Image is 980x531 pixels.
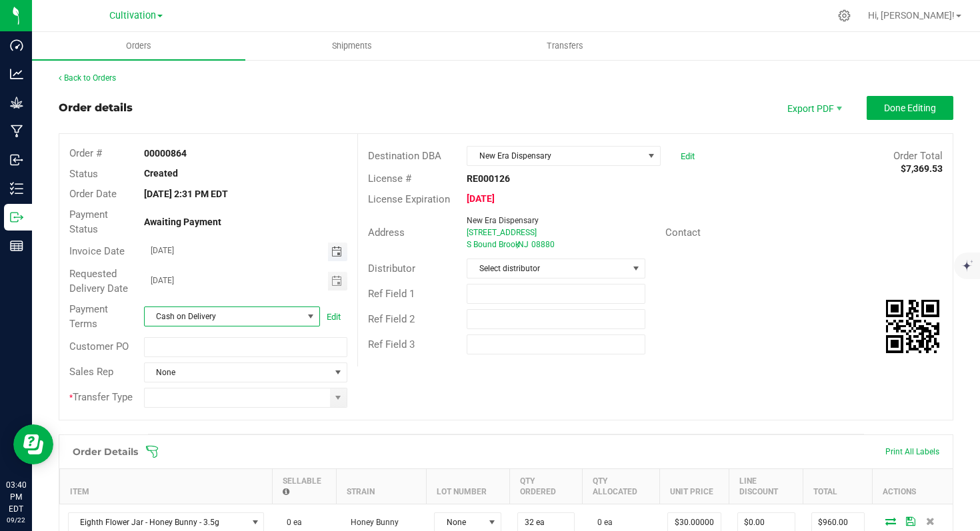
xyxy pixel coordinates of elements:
[59,73,116,83] a: Back to Orders
[884,103,936,113] span: Done Editing
[901,517,921,525] span: Save Order Detail
[467,259,627,278] span: Select distributor
[59,100,133,116] div: Order details
[518,240,529,249] span: NJ
[69,168,98,180] span: Status
[467,147,643,165] span: New Era Dispensary
[873,468,953,504] th: Actions
[659,468,729,504] th: Unit Price
[893,150,943,162] span: Order Total
[10,67,23,81] inline-svg: Analytics
[280,518,302,527] span: 0 ea
[10,39,23,52] inline-svg: Dashboard
[529,40,601,52] span: Transfers
[467,240,519,249] span: S Bound Brook
[665,227,701,239] span: Contact
[108,40,169,52] span: Orders
[867,96,953,120] button: Done Editing
[886,300,939,353] img: Scan me!
[272,468,336,504] th: Sellable
[868,10,955,21] span: Hi, [PERSON_NAME]!
[426,468,509,504] th: Lot Number
[886,300,939,353] qrcode: 00000864
[69,245,125,257] span: Invoice Date
[327,312,341,322] a: Edit
[10,239,23,253] inline-svg: Reports
[467,173,510,184] strong: RE000126
[368,288,415,300] span: Ref Field 1
[517,240,518,249] span: ,
[69,209,108,236] span: Payment Status
[328,272,347,290] span: Toggle calendar
[467,216,539,225] span: New Era Dispensary
[467,228,537,237] span: [STREET_ADDRESS]
[10,125,23,138] inline-svg: Manufacturing
[69,391,133,403] span: Transfer Type
[368,313,415,325] span: Ref Field 2
[145,363,330,382] span: None
[6,479,26,515] p: 03:40 PM EDT
[368,150,441,162] span: Destination DBA
[773,96,853,120] li: Export PDF
[459,32,672,60] a: Transfers
[109,10,156,21] span: Cultivation
[32,32,245,60] a: Orders
[144,148,187,159] strong: 00000864
[531,240,555,249] span: 08880
[10,96,23,109] inline-svg: Grow
[245,32,459,60] a: Shipments
[803,468,873,504] th: Total
[69,366,113,378] span: Sales Rep
[509,468,583,504] th: Qty Ordered
[591,518,613,527] span: 0 ea
[69,147,102,159] span: Order #
[69,188,117,200] span: Order Date
[344,518,399,527] span: Honey Bunny
[144,189,228,199] strong: [DATE] 2:31 PM EDT
[368,173,411,185] span: License #
[73,446,138,457] h1: Order Details
[69,268,128,295] span: Requested Delivery Date
[144,217,221,227] strong: Awaiting Payment
[836,9,853,22] div: Manage settings
[901,163,943,174] strong: $7,369.53
[368,263,415,274] span: Distributor
[60,468,273,504] th: Item
[328,243,347,261] span: Toggle calendar
[69,340,129,352] span: Customer PO
[729,468,803,504] th: Line Discount
[144,168,178,179] strong: Created
[467,193,495,204] strong: [DATE]
[69,303,108,330] span: Payment Terms
[13,424,53,464] iframe: Resource center
[10,182,23,195] inline-svg: Inventory
[681,151,695,161] a: Edit
[10,153,23,167] inline-svg: Inbound
[6,515,26,525] p: 09/22
[336,468,426,504] th: Strain
[368,193,450,205] span: License Expiration
[368,338,415,350] span: Ref Field 3
[10,211,23,224] inline-svg: Outbound
[368,227,405,239] span: Address
[583,468,660,504] th: Qty Allocated
[145,307,303,326] span: Cash on Delivery
[314,40,390,52] span: Shipments
[921,517,941,525] span: Delete Order Detail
